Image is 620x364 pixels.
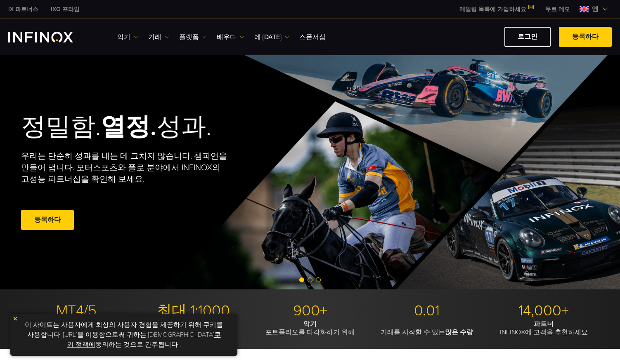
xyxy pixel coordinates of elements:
[299,32,326,42] a: 스폰서십
[148,32,169,42] a: 거래
[8,6,38,13] font: IX 파트너스
[504,27,551,47] a: 로그인
[117,33,130,41] font: 악기
[179,33,199,41] font: 플랫폼
[265,328,355,336] font: 포트폴리오를 다각화하기 위해
[95,341,181,349] font: 동의하는 것으로 간주됩니다 .
[101,112,156,142] font: 열정.
[217,32,244,42] a: 배우다
[559,27,612,47] a: 등록하다
[299,277,304,282] span: Go to slide 1
[254,32,289,42] a: 에 [DATE]
[518,302,569,319] font: 14,000+
[592,5,599,13] font: 엔
[453,6,539,13] a: 메일링 목록에 가입하세요
[459,6,526,13] font: 메일링 목록에 가입하세요
[545,6,570,13] font: 무료 데모
[45,5,86,14] a: 인피녹스
[148,33,161,41] font: 거래
[157,302,230,319] font: 최대 1:1000
[156,112,211,142] font: 성과.
[25,321,223,339] font: 이 사이트는 사용자에게 최상의 사용자 경험을 제공하기 위해 쿠키를 사용합니다. [URL]을 이용함으로써 귀하는 [DEMOGRAPHIC_DATA]
[12,316,18,322] img: 노란색 닫기 아이콘
[518,33,537,41] font: 로그인
[117,32,138,42] a: 악기
[308,277,312,282] span: Go to slide 2
[21,112,101,142] font: 정밀함.
[303,320,317,328] font: 악기
[8,32,92,42] a: INFINOX 로고
[299,33,326,41] font: 스폰서십
[500,328,588,336] font: INFINOX에 고객을 추천하세요
[21,151,227,184] font: 우리는 단순히 성과를 내는 데 그치지 않습니다. 챔피언을 만들어 냅니다. 모터스포츠와 폴로 분야에서 INFINOX의 고성능 파트너십을 확인해 보세요.
[51,6,80,13] font: IXO 프라임
[414,302,440,319] font: 0.01
[534,320,554,328] font: 파트너
[2,5,45,14] a: 인피녹스
[34,216,61,224] font: 등록하다
[316,277,321,282] span: Go to slide 3
[21,210,74,230] a: 등록하다
[217,33,237,41] font: 배우다
[572,33,599,41] font: 등록하다
[254,33,282,41] font: 에 [DATE]
[539,5,576,14] a: 인피녹스 메뉴
[56,302,97,319] font: MT4/5
[381,328,445,336] font: 거래를 시작할 수 있는
[179,32,206,42] a: 플랫폼
[293,302,327,319] font: 900+
[445,328,473,336] font: 많은 수량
